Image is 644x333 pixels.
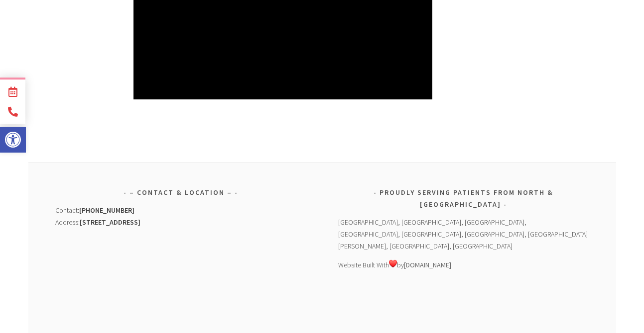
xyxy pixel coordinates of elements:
[79,206,134,215] b: [PHONE_NUMBER]
[55,186,306,198] h3: – Contact & Location –
[389,259,397,267] img: ❤
[404,260,451,269] a: [DOMAIN_NAME]
[338,186,589,210] h3: PROUDLY SERVING PATIENTS FROM NORTH & [GEOGRAPHIC_DATA]
[55,204,306,228] div: Contact: Address:
[338,259,589,271] p: Website Built With by
[80,218,140,227] b: [STREET_ADDRESS]
[338,216,589,252] p: [GEOGRAPHIC_DATA], [GEOGRAPHIC_DATA], [GEOGRAPHIC_DATA], [GEOGRAPHIC_DATA], [GEOGRAPHIC_DATA], [G...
